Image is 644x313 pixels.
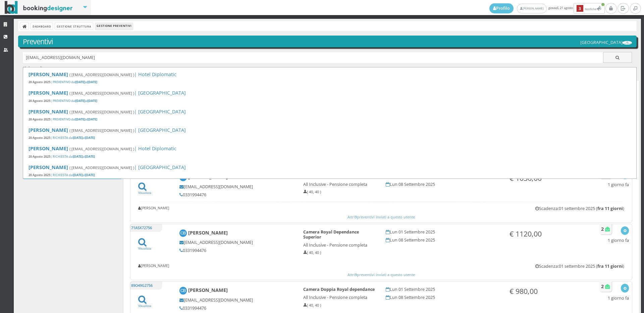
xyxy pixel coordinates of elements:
[29,90,631,96] h4: | [GEOGRAPHIC_DATA]
[29,145,68,152] b: [PERSON_NAME]
[580,40,632,45] h5: [GEOGRAPHIC_DATA]
[386,182,500,187] h5: Lun 08 Settembre 2025
[85,136,95,140] b: [DATE]
[577,5,583,12] b: 3
[29,80,631,85] div: | PREVENTIVO dal al
[138,264,169,268] h6: [PERSON_NAME]
[24,65,41,70] b: 4 risultati
[303,190,377,194] h6: ( 40, 40 )
[303,229,359,240] b: Camera Royal Dependance Superior
[179,240,294,245] h5: [EMAIL_ADDRESS][DOMAIN_NAME]
[130,224,162,232] h5: 71A5X72756
[608,296,629,301] h5: 1 giorno fa
[138,242,151,251] a: Visualizza
[130,281,162,290] h5: 89O49G2756
[75,80,85,84] b: [DATE]
[29,127,68,133] b: [PERSON_NAME]
[29,173,631,177] div: | RICHIESTA dal al
[73,173,83,177] b: [DATE]
[386,287,500,292] h5: Lun 01 Settembre 2025
[179,298,294,303] h5: [EMAIL_ADDRESS][DOMAIN_NAME]
[85,154,95,159] b: [DATE]
[138,299,151,308] a: Visualizza
[303,182,377,187] h5: All Inclusive - Pensione completa
[75,117,85,121] b: [DATE]
[597,206,623,211] b: fra 11 giorni
[559,263,624,269] span: 01 settembre 2025 ( )
[31,22,53,30] a: Dashboard
[386,238,500,243] h5: Lun 08 Settembre 2025
[29,164,631,170] h4: | [GEOGRAPHIC_DATA]
[55,22,93,30] a: Gestione Struttura
[597,263,623,269] b: fra 11 giorni
[355,214,357,219] b: 9
[29,154,50,159] b: 20 Agosto 2025
[386,295,500,300] h5: Lun 08 Settembre 2025
[29,155,631,159] div: | RICHIESTA dal al
[69,128,134,133] small: ( [EMAIL_ADDRESS][DOMAIN_NAME] )
[29,173,50,177] b: 20 Agosto 2025
[69,91,134,96] small: ( [EMAIL_ADDRESS][DOMAIN_NAME] )
[517,4,547,13] a: [PERSON_NAME]
[95,22,133,30] li: Gestione Preventivi
[179,248,294,253] h5: 0331994476
[73,136,83,140] b: [DATE]
[535,206,624,211] h5: Scadenza:
[29,99,631,103] div: | PREVENTIVO dal al
[138,186,151,195] a: Visualizza
[88,99,97,103] b: [DATE]
[188,174,228,180] b: [PERSON_NAME]
[509,287,583,296] h3: € 980,00
[608,238,629,243] h5: 1 giorno fa
[179,229,187,237] img: Carlo Bollini
[303,295,377,300] h5: All Inclusive - Pensione completa
[179,192,294,197] h5: 0331994476
[179,184,294,189] h5: [EMAIL_ADDRESS][DOMAIN_NAME]
[23,52,603,63] input: Ricerca cliente - (inserisci il codice, il nome, il cognome, il numero di telefono o la mail)
[29,127,631,133] h4: | [GEOGRAPHIC_DATA]
[188,287,228,293] b: [PERSON_NAME]
[29,136,50,140] b: 20 Agosto 2025
[133,272,629,278] button: Altri9preventivi inviati a questo utente
[489,3,514,13] a: Profilo
[29,108,68,115] b: [PERSON_NAME]
[29,164,68,170] b: [PERSON_NAME]
[69,165,134,170] small: ( [EMAIL_ADDRESS][DOMAIN_NAME] )
[303,251,377,255] h6: ( 40, 40 )
[559,206,624,211] span: 01 settembre 2025 ( )
[188,229,228,236] b: [PERSON_NAME]
[303,286,375,292] b: Camera Doppia Royal dependance
[29,71,68,77] b: [PERSON_NAME]
[23,37,632,46] h3: Preventivi
[29,146,631,151] h4: | Hotel Diplomatic
[133,214,629,220] button: Altri9preventivi inviati a questo utente
[69,72,134,77] small: ( [EMAIL_ADDRESS][DOMAIN_NAME] )
[85,173,95,177] b: [DATE]
[489,3,605,14] span: giovedì, 21 agosto
[303,243,377,248] h5: All Inclusive - Pensione completa
[574,3,605,14] button: 3Notifiche
[29,71,631,77] h4: | Hotel Diplomatic
[69,146,134,151] small: ( [EMAIL_ADDRESS][DOMAIN_NAME] )
[88,80,97,84] b: [DATE]
[535,264,624,269] h5: Scadenza:
[29,90,68,96] b: [PERSON_NAME]
[509,174,583,182] h3: € 1036,00
[179,287,187,295] img: Carlo Bollini
[29,136,631,140] div: | RICHIESTA dal al
[601,226,604,232] b: 2
[179,306,294,311] h5: 0331994476
[303,303,377,308] h6: ( 40, 40 )
[69,109,134,114] small: ( [EMAIL_ADDRESS][DOMAIN_NAME] )
[623,41,632,45] img: ea773b7e7d3611ed9c9d0608f5526cb6.png
[88,117,97,121] b: [DATE]
[509,229,583,238] h3: € 1120,00
[23,66,632,70] h6: ( )
[138,206,169,210] h6: [PERSON_NAME]
[29,109,631,114] h4: | [GEOGRAPHIC_DATA]
[601,283,604,290] b: 2
[29,117,631,122] div: | PREVENTIVO dal al
[75,99,85,103] b: [DATE]
[355,272,357,277] b: 9
[29,99,50,103] b: 20 Agosto 2025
